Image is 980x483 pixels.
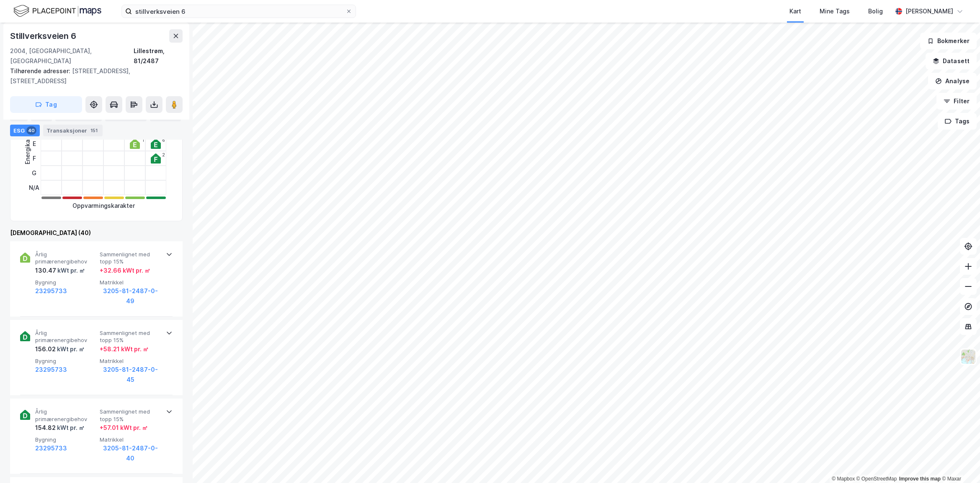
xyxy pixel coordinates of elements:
div: ESG [10,125,40,136]
span: Tilhørende adresser: [10,67,72,74]
div: 130.47 [35,266,85,276]
button: 23295733 [35,286,67,296]
span: Sammenlignet med topp 15% [100,251,161,266]
span: Bygning [35,358,96,365]
div: Mine Tags [820,6,850,16]
button: Tag [10,96,82,113]
div: Bolig [868,6,883,16]
span: Bygning [35,279,96,286]
div: 2004, [GEOGRAPHIC_DATA], [GEOGRAPHIC_DATA] [10,46,134,66]
div: kWt pr. ㎡ [56,423,85,433]
div: + 32.66 kWt pr. ㎡ [100,266,150,276]
div: Oppvarmingskarakter [72,201,135,211]
iframe: Chat Widget [938,443,980,483]
div: Lillestrøm, 81/2487 [134,46,183,66]
img: Z [960,349,976,365]
span: Sammenlignet med topp 15% [100,330,161,344]
div: + 58.21 kWt pr. ㎡ [100,344,149,354]
div: 154.82 [35,423,85,433]
div: [PERSON_NAME] [905,6,953,16]
button: Analyse [928,73,977,89]
span: Årlig primærenergibehov [35,330,96,344]
div: 40 [26,126,36,135]
button: Filter [936,93,977,110]
div: [DEMOGRAPHIC_DATA] (40) [10,228,183,238]
div: N/A [29,180,39,195]
button: 3205-81-2487-0-40 [100,443,161,463]
span: Matrikkel [100,358,161,365]
div: Transaksjoner [43,125,103,136]
div: G [29,166,39,180]
button: Tags [938,113,977,130]
div: Kart [789,6,801,16]
div: F [29,151,39,166]
div: Stillverksveien 6 [10,29,78,43]
button: 3205-81-2487-0-49 [100,286,161,306]
div: E [29,136,39,151]
span: Matrikkel [100,279,161,286]
a: OpenStreetMap [856,476,897,482]
button: Bokmerker [920,33,977,49]
img: logo.f888ab2527a4732fd821a326f86c7f29.svg [13,4,101,18]
div: [STREET_ADDRESS], [STREET_ADDRESS] [10,66,176,86]
button: 23295733 [35,443,67,453]
span: Bygning [35,436,96,443]
div: 6 [162,138,165,143]
button: Datasett [926,53,977,69]
div: kWt pr. ㎡ [56,344,85,354]
span: Årlig primærenergibehov [35,251,96,266]
div: Energikarakter [23,123,33,164]
div: 2 [162,152,165,157]
div: 156.02 [35,344,85,354]
button: 3205-81-2487-0-45 [100,365,161,385]
div: 1 [142,138,144,143]
div: kWt pr. ㎡ [56,266,85,276]
span: Sammenlignet med topp 15% [100,408,161,423]
div: 151 [89,126,99,135]
a: Improve this map [899,476,941,482]
div: + 57.01 kWt pr. ㎡ [100,423,148,433]
a: Mapbox [832,476,855,482]
input: Søk på adresse, matrikkel, gårdeiere, leietakere eller personer [132,5,346,18]
button: 23295733 [35,365,67,375]
span: Årlig primærenergibehov [35,408,96,423]
div: Kontrollprogram for chat [938,443,980,483]
span: Matrikkel [100,436,161,443]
